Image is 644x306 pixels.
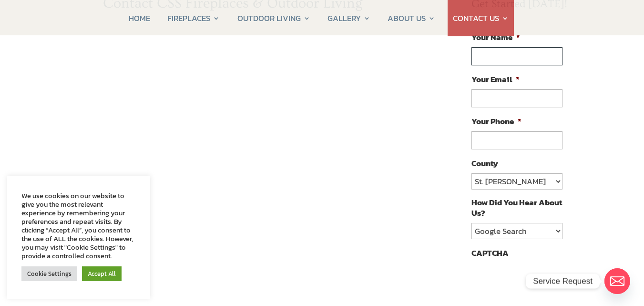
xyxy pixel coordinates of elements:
a: Email [604,268,630,294]
label: Your Email [471,74,520,84]
div: We use cookies on our website to give you the most relevant experience by remembering your prefer... [21,191,136,260]
label: How Did You Hear About Us? [471,197,562,218]
iframe: reCAPTCHA [471,263,616,300]
label: CAPTCHA [471,248,509,258]
label: Your Name [471,32,520,42]
a: Cookie Settings [21,266,77,281]
label: Your Phone [471,116,521,127]
label: County [471,158,498,169]
a: Accept All [82,266,122,281]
